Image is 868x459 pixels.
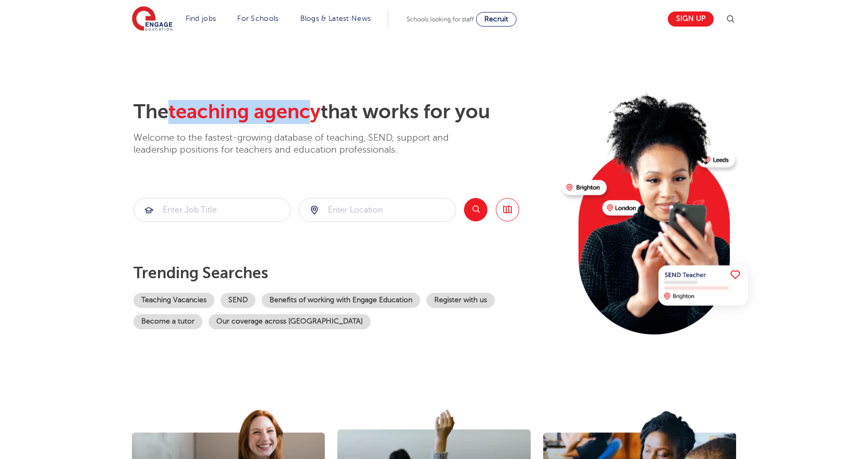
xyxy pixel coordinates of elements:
[221,293,255,308] a: SEND
[133,100,554,124] h2: The that works for you
[132,6,173,32] img: Engage Education
[407,16,474,23] span: Schools looking for staff
[209,314,371,329] a: Our coverage across [GEOGRAPHIC_DATA]
[300,15,371,22] a: Blogs & Latest News
[237,15,278,22] a: For Schools
[299,199,456,221] input: Submit
[134,199,290,221] input: Submit
[133,314,202,329] a: Become a tutor
[133,293,214,308] a: Teaching Vacancies
[186,15,216,22] a: Find jobs
[133,198,291,222] div: Submit
[168,101,321,123] span: teaching agency
[299,198,456,222] div: Submit
[133,132,478,156] p: Welcome to the fastest-growing database of teaching, SEND, support and leadership positions for t...
[668,11,714,27] a: Sign up
[262,293,420,308] a: Benefits of working with Engage Education
[133,264,554,282] p: Trending searches
[484,15,508,23] span: Recruit
[426,293,495,308] a: Register with us
[464,198,487,221] button: Search
[476,12,517,27] a: Recruit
